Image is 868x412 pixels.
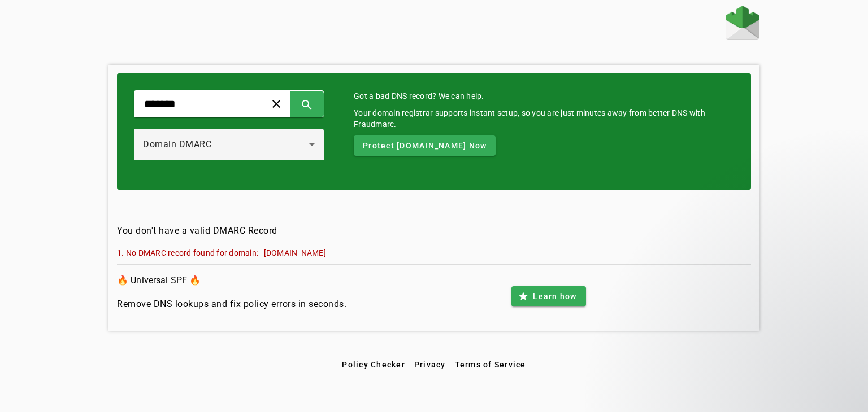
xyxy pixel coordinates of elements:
[410,354,450,375] button: Privacy
[117,247,751,258] mat-error: 1. No DMARC record found for domain: _[DOMAIN_NAME]
[354,135,496,156] button: Protect [DOMAIN_NAME] Now
[830,374,857,401] iframe: Intercom live chat
[342,360,405,369] span: Policy Checker
[511,286,585,306] button: Learn how
[363,140,487,151] span: Protect [DOMAIN_NAME] Now
[533,291,576,302] span: Learn how
[414,360,446,369] span: Privacy
[337,354,410,375] button: Policy Checker
[726,6,759,42] a: Home
[450,354,531,375] button: Terms of Service
[354,90,734,102] mat-card-title: Got a bad DNS record? We can help.
[354,107,734,130] div: Your domain registrar supports instant setup, so you are just minutes away from better DNS with F...
[143,139,211,150] span: Domain DMARC
[117,297,346,311] h4: Remove DNS lookups and fix policy errors in seconds.
[117,273,346,288] h3: 🔥 Universal SPF 🔥
[117,224,751,238] h4: You don't have a valid DMARC Record
[726,6,759,40] img: Fraudmarc Logo
[455,360,526,369] span: Terms of Service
